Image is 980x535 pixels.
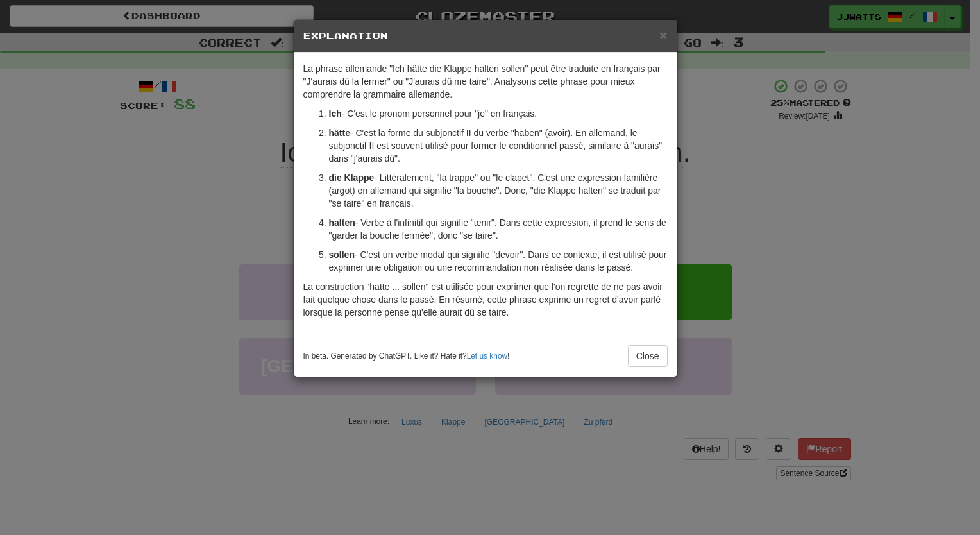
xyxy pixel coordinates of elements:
strong: halten [329,217,355,228]
p: - C'est un verbe modal qui signifie "devoir". Dans ce contexte, il est utilisé pour exprimer une ... [329,248,668,274]
p: - C'est la forme du subjonctif II du verbe "haben" (avoir). En allemand, le subjonctif II est sou... [329,126,668,165]
p: La phrase allemande "Ich hätte die Klappe halten sollen" peut être traduite en français par "J'au... [303,62,668,101]
span: × [659,28,667,42]
button: Close [659,28,667,42]
p: La construction "hätte ... sollen" est utilisée pour exprimer que l'on regrette de ne pas avoir f... [303,280,668,319]
h5: Explanation [303,30,668,42]
p: - C'est le pronom personnel pour "je" en français. [329,107,668,120]
a: Let us know [467,352,507,361]
p: - Littéralement, "la trappe" ou "le clapet". C'est une expression familière (argot) en allemand q... [329,171,668,210]
button: Close [628,345,668,367]
p: - Verbe à l'infinitif qui signifie "tenir". Dans cette expression, il prend le sens de "garder la... [329,216,668,242]
small: In beta. Generated by ChatGPT. Like it? Hate it? ! [303,351,510,362]
strong: sollen [329,250,355,260]
strong: hätte [329,128,350,138]
strong: Ich [329,108,342,119]
strong: die Klappe [329,173,375,183]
